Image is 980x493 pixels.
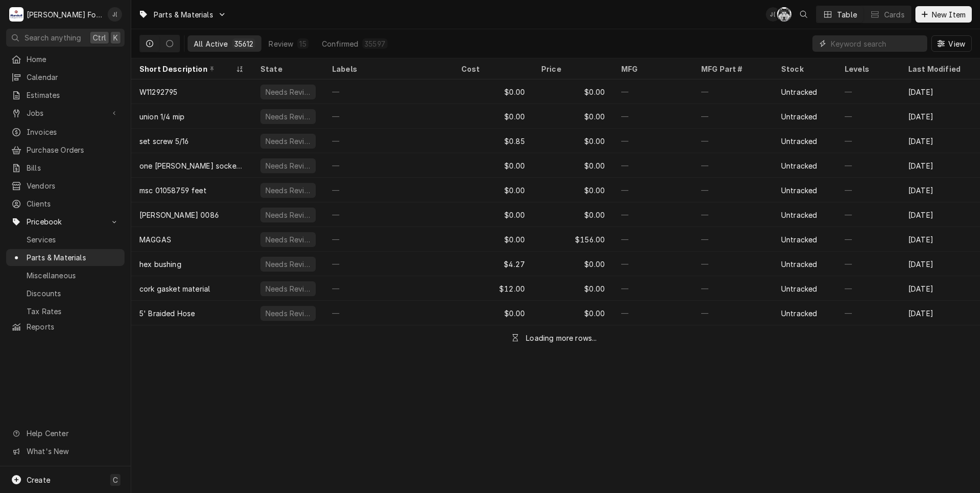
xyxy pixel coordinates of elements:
a: Clients [6,195,125,212]
div: Short Description [139,64,234,74]
a: Calendar [6,69,125,86]
div: $0.00 [533,276,613,301]
div: Needs Review [264,210,312,220]
div: — [836,153,900,178]
div: Marshall Food Equipment Service's Avatar [9,7,24,22]
span: K [113,32,118,43]
span: Pricebook [27,216,104,227]
a: Purchase Orders [6,141,125,158]
span: Discounts [27,288,119,299]
div: Needs Review [264,308,312,319]
div: Untracked [781,160,817,171]
div: 35597 [364,38,385,49]
div: Needs Review [264,111,312,122]
div: set screw 5/16 [139,136,189,147]
span: C [113,475,118,485]
div: — [613,129,693,153]
div: [PERSON_NAME] Food Equipment Service [27,9,102,20]
div: — [836,202,900,227]
div: — [613,178,693,202]
div: J( [766,7,780,22]
div: Untracked [781,234,817,245]
div: $0.00 [453,104,533,129]
span: Miscellaneous [27,270,119,281]
span: Calendar [27,72,119,83]
div: — [324,276,453,301]
div: — [613,227,693,252]
div: — [324,252,453,276]
a: Home [6,51,125,68]
div: one [PERSON_NAME] socket assembly with bulb [139,160,244,171]
div: $0.00 [533,202,613,227]
div: $0.00 [533,104,613,129]
div: — [324,178,453,202]
div: — [693,252,773,276]
div: [DATE] [900,104,980,129]
span: Create [27,476,50,484]
div: — [613,153,693,178]
div: 35612 [234,38,254,49]
a: Vendors [6,177,125,194]
div: hex bushing [139,259,181,270]
button: Search anythingCtrlK [6,29,125,47]
span: Search anything [25,32,81,43]
a: Discounts [6,285,125,302]
a: Reports [6,318,125,335]
div: Cards [884,9,905,20]
div: msc 01058759 feet [139,185,207,196]
div: — [693,79,773,104]
div: — [693,104,773,129]
div: — [693,276,773,301]
a: Tax Rates [6,303,125,320]
div: — [324,153,453,178]
div: — [693,153,773,178]
div: Needs Review [264,160,312,171]
div: [DATE] [900,79,980,104]
div: W11292795 [139,87,177,97]
span: Parts & Materials [27,252,119,263]
div: $0.00 [533,79,613,104]
div: M [9,7,24,22]
div: $0.00 [533,129,613,153]
div: — [613,202,693,227]
div: Needs Review [264,259,312,270]
div: — [324,202,453,227]
div: — [613,252,693,276]
div: $0.00 [533,178,613,202]
div: — [836,227,900,252]
div: $0.85 [453,129,533,153]
a: Go to Pricebook [6,213,125,230]
span: Purchase Orders [27,145,119,155]
div: — [836,129,900,153]
div: [DATE] [900,153,980,178]
div: $0.00 [453,301,533,325]
div: J( [108,7,122,22]
span: Reports [27,321,119,332]
a: Go to What's New [6,443,125,460]
div: Untracked [781,308,817,319]
div: [DATE] [900,227,980,252]
div: $4.27 [453,252,533,276]
span: Ctrl [93,32,106,43]
div: MAGGAS [139,234,171,245]
div: Needs Review [264,87,312,97]
div: Confirmed [322,38,358,49]
div: MFG [621,64,683,74]
div: — [613,104,693,129]
div: — [836,178,900,202]
span: Services [27,234,119,245]
a: Go to Help Center [6,425,125,442]
div: — [324,129,453,153]
div: $0.00 [533,153,613,178]
div: [DATE] [900,301,980,325]
div: $0.00 [453,178,533,202]
input: Keyword search [831,35,922,52]
div: [DATE] [900,178,980,202]
div: Levels [845,64,890,74]
div: — [324,227,453,252]
div: — [836,276,900,301]
div: Price [541,64,603,74]
div: Loading more rows... [526,333,597,343]
span: New Item [930,9,968,20]
div: Untracked [781,210,817,220]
